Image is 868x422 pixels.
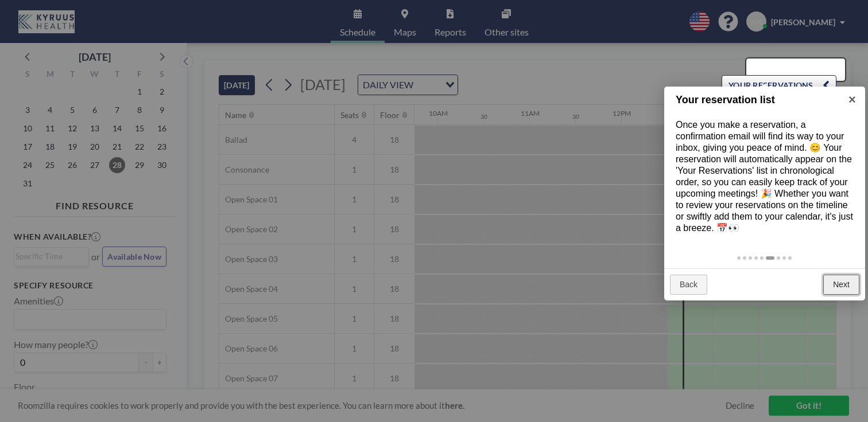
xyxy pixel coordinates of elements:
[722,75,836,95] button: YOUR RESERVATIONS
[676,92,836,108] h1: Your reservation list
[664,108,865,245] div: Once you make a reservation, a confirmation email will find its way to your inbox, giving you pea...
[839,87,865,112] a: ×
[823,275,859,295] a: Next
[670,275,707,295] a: Back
